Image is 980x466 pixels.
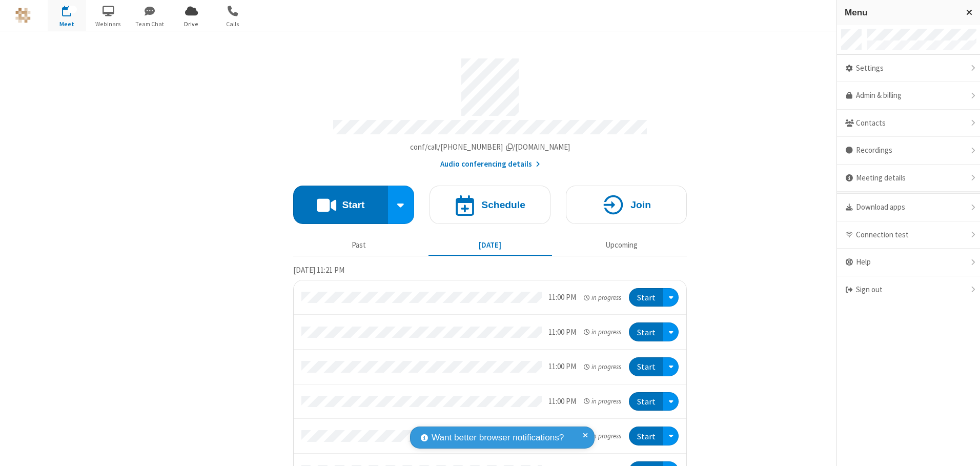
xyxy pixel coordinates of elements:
[663,322,679,341] div: Open menu
[548,327,576,338] div: 11:00 PM
[560,235,683,255] button: Upcoming
[432,431,564,444] span: Want better browser notifications?
[663,288,679,307] div: Open menu
[548,292,576,303] div: 11:00 PM
[68,6,77,13] div: 11
[440,158,540,170] button: Audio conferencing details
[837,276,980,303] div: Sign out
[629,322,663,341] button: Start
[548,361,576,373] div: 11:00 PM
[630,200,651,210] h4: Join
[293,265,344,275] span: [DATE] 11:21 PM
[410,141,570,153] button: Copy my meeting room linkCopy my meeting room link
[172,19,211,29] span: Drive
[89,19,128,29] span: Webinars
[845,8,957,17] h3: Menu
[481,200,525,210] h4: Schedule
[663,357,679,376] div: Open menu
[663,392,679,411] div: Open menu
[837,137,980,165] div: Recordings
[342,200,364,210] h4: Start
[566,186,687,224] button: Join
[629,392,663,411] button: Start
[428,235,552,255] button: [DATE]
[629,288,663,307] button: Start
[837,110,980,137] div: Contacts
[629,357,663,376] button: Start
[584,431,621,441] em: in progress
[584,327,621,337] em: in progress
[584,396,621,406] em: in progress
[837,82,980,110] a: Admin & billing
[837,249,980,276] div: Help
[131,19,169,29] span: Team Chat
[584,293,621,302] em: in progress
[48,19,86,29] span: Meet
[293,51,687,170] section: Account details
[214,19,252,29] span: Calls
[410,142,570,152] span: Copy my meeting room link
[584,362,621,372] em: in progress
[837,221,980,249] div: Connection test
[629,427,663,445] button: Start
[837,165,980,192] div: Meeting details
[297,235,421,255] button: Past
[548,396,576,408] div: 11:00 PM
[663,427,679,445] div: Open menu
[430,186,550,224] button: Schedule
[388,186,415,224] div: Start conference options
[837,55,980,83] div: Settings
[15,8,31,23] img: QA Selenium DO NOT DELETE OR CHANGE
[293,186,388,224] button: Start
[837,194,980,221] div: Download apps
